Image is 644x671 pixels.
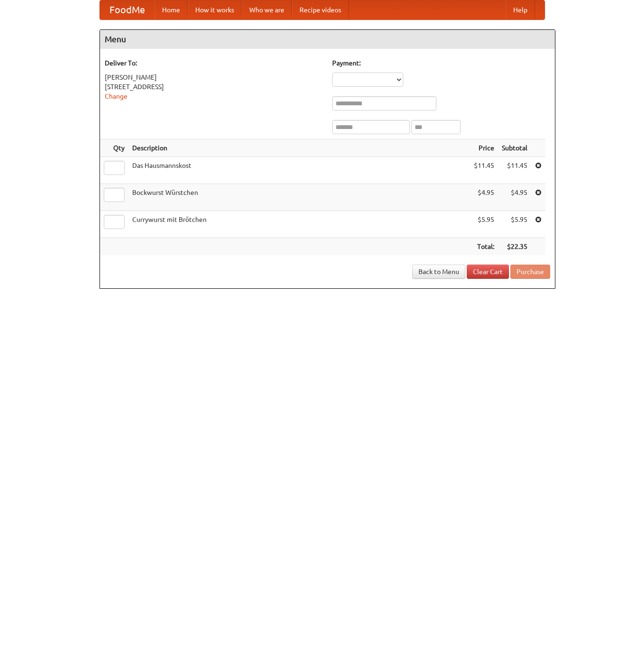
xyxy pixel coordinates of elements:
[154,0,188,19] a: Home
[292,0,349,19] a: Recipe videos
[412,265,465,279] a: Back to Menu
[498,157,531,184] td: $11.45
[128,157,470,184] td: Das Hausmannskost
[128,139,470,157] th: Description
[242,0,292,19] a: Who we are
[128,184,470,211] td: Bockwurst Würstchen
[128,211,470,238] td: Currywurst mit Brötchen
[100,0,154,19] a: FoodMe
[100,30,555,49] h4: Menu
[470,157,498,184] td: $11.45
[100,139,128,157] th: Qty
[506,0,535,19] a: Help
[470,238,498,256] th: Total:
[498,139,531,157] th: Subtotal
[498,238,531,256] th: $22.35
[105,82,323,92] div: [STREET_ADDRESS]
[470,184,498,211] td: $4.95
[470,139,498,157] th: Price
[332,58,550,68] h5: Payment:
[498,211,531,238] td: $5.95
[498,184,531,211] td: $4.95
[105,92,127,100] a: Change
[467,265,509,279] a: Clear Cart
[188,0,242,19] a: How it works
[470,211,498,238] td: $5.95
[105,73,323,82] div: [PERSON_NAME]
[105,58,323,68] h5: Deliver To:
[510,265,550,279] button: Purchase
